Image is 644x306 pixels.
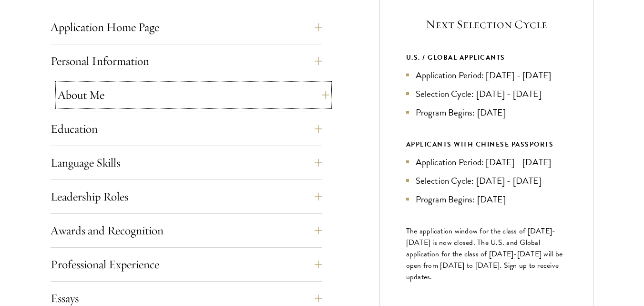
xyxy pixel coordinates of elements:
[406,52,567,63] div: U.S. / GLOBAL APPLICANTS
[51,151,322,174] button: Language Skills
[406,174,567,188] li: Selection Cycle: [DATE] - [DATE]
[406,155,567,169] li: Application Period: [DATE] - [DATE]
[51,253,322,276] button: Professional Experience
[406,138,567,150] div: APPLICANTS WITH CHINESE PASSPORTS
[51,16,322,39] button: Application Home Page
[51,219,322,242] button: Awards and Recognition
[406,16,567,32] h5: Next Selection Cycle
[406,225,563,283] span: The application window for the class of [DATE]-[DATE] is now closed. The U.S. and Global applicat...
[51,50,322,73] button: Personal Information
[406,106,567,119] li: Program Begins: [DATE]
[51,117,322,140] button: Education
[406,192,567,206] li: Program Begins: [DATE]
[58,84,329,106] button: About Me
[51,185,322,208] button: Leadership Roles
[406,68,567,82] li: Application Period: [DATE] - [DATE]
[406,87,567,101] li: Selection Cycle: [DATE] - [DATE]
